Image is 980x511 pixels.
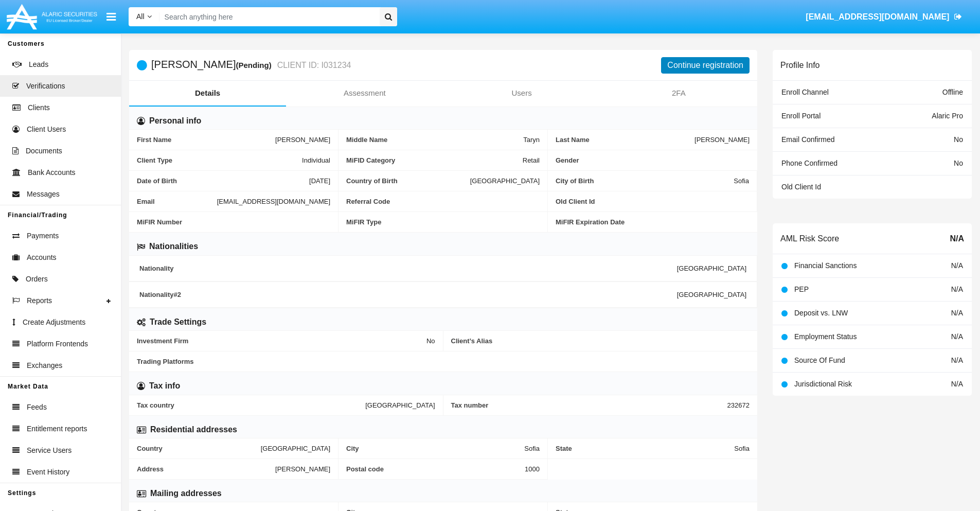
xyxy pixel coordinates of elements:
[951,380,963,388] span: N/A
[365,401,435,409] span: [GEOGRAPHIC_DATA]
[27,189,60,200] span: Messages
[149,115,201,127] h6: Personal info
[149,380,180,392] h6: Tax info
[346,177,470,185] span: Country of Birth
[137,198,217,205] span: Email
[556,445,734,452] span: State
[5,2,99,32] img: Logo image
[346,136,523,144] span: Middle Name
[794,332,857,341] span: Employment Status
[150,316,206,328] h6: Trade Settings
[600,81,757,105] a: 2FA
[28,102,50,113] span: Clients
[781,159,838,167] span: Phone Confirmed
[139,265,677,272] span: Nationality
[29,59,48,70] span: Leads
[951,285,963,293] span: N/A
[794,356,845,364] span: Source Of Fund
[27,424,87,434] span: Entitlement reports
[451,401,727,409] span: Tax number
[781,183,821,191] span: Old Client Id
[950,233,964,245] span: N/A
[951,332,963,341] span: N/A
[780,234,839,243] h6: AML Risk Score
[23,317,85,328] span: Create Adjustments
[346,465,525,473] span: Postal code
[954,135,963,144] span: No
[136,12,145,21] span: All
[137,401,365,409] span: Tax country
[727,401,750,409] span: 232672
[27,295,52,306] span: Reports
[556,136,694,144] span: Last Name
[951,356,963,364] span: N/A
[27,445,72,456] span: Service Users
[137,156,302,164] span: Client Type
[677,291,746,298] span: [GEOGRAPHIC_DATA]
[27,231,59,241] span: Payments
[27,402,47,413] span: Feeds
[556,156,750,164] span: Gender
[286,81,443,105] a: Assessment
[525,465,540,473] span: 1000
[932,112,963,120] span: Alaric Pro
[26,81,65,92] span: Verifications
[261,445,330,452] span: [GEOGRAPHIC_DATA]
[27,360,62,371] span: Exchanges
[734,177,749,185] span: Sofia
[556,198,749,205] span: Old Client Id
[523,136,540,144] span: Taryn
[27,124,66,135] span: Client Users
[27,339,88,349] span: Platform Frontends
[794,380,852,388] span: Jurisdictional Risk
[780,60,819,70] h6: Profile Info
[275,465,330,473] span: [PERSON_NAME]
[26,146,62,156] span: Documents
[942,88,963,96] span: Offline
[137,136,275,144] span: First Name
[806,12,949,21] span: [EMAIL_ADDRESS][DOMAIN_NAME]
[951,261,963,270] span: N/A
[137,465,275,473] span: Address
[27,467,69,478] span: Event History
[523,156,540,164] span: Retail
[139,291,677,298] span: Nationality #2
[150,488,222,499] h6: Mailing addresses
[150,424,237,435] h6: Residential addresses
[781,88,829,96] span: Enroll Channel
[556,218,750,226] span: MiFIR Expiration Date
[275,136,330,144] span: [PERSON_NAME]
[694,136,750,144] span: [PERSON_NAME]
[794,309,848,317] span: Deposit vs. LNW
[26,274,48,285] span: Orders
[781,112,821,120] span: Enroll Portal
[27,252,57,263] span: Accounts
[309,177,330,185] span: [DATE]
[151,59,351,71] h5: [PERSON_NAME]
[661,57,750,74] button: Continue registration
[129,81,286,105] a: Details
[470,177,540,185] span: [GEOGRAPHIC_DATA]
[524,445,540,452] span: Sofia
[556,177,734,185] span: City of Birth
[794,261,857,270] span: Financial Sanctions
[129,11,159,22] a: All
[794,285,809,293] span: PEP
[954,159,963,167] span: No
[159,7,376,26] input: Search
[734,445,750,452] span: Sofia
[149,241,198,252] h6: Nationalities
[781,135,834,144] span: Email Confirmed
[217,198,330,205] span: [EMAIL_ADDRESS][DOMAIN_NAME]
[137,218,330,226] span: MiFIR Number
[236,59,274,71] div: (Pending)
[451,337,750,345] span: Client’s Alias
[677,265,746,272] span: [GEOGRAPHIC_DATA]
[28,167,76,178] span: Bank Accounts
[302,156,330,164] span: Individual
[137,177,309,185] span: Date of Birth
[137,337,426,345] span: Investment Firm
[346,198,540,205] span: Referral Code
[346,218,540,226] span: MiFIR Type
[801,3,967,31] a: [EMAIL_ADDRESS][DOMAIN_NAME]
